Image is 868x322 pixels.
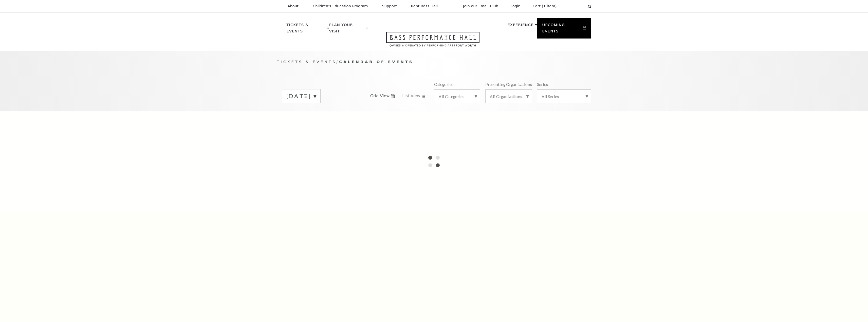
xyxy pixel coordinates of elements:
label: All Series [541,94,587,99]
span: Tickets & Events [277,60,337,64]
p: Tickets & Events [287,22,326,37]
span: Grid View [370,93,390,99]
p: Presenting Organizations [485,82,532,87]
span: List View [402,93,420,99]
p: / [277,59,591,65]
label: All Organizations [490,94,528,99]
p: About [288,4,299,8]
select: Select: [565,4,583,9]
label: [DATE] [286,92,316,100]
p: Categories [434,82,453,87]
p: Upcoming Events [542,22,582,37]
p: Rent Bass Hall [411,4,438,8]
p: Children's Education Program [313,4,368,8]
p: Support [382,4,397,8]
p: Series [537,82,548,87]
p: Plan Your Visit [329,22,365,37]
span: Calendar of Events [339,60,413,64]
label: All Categories [438,94,476,99]
p: Experience [507,22,533,31]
